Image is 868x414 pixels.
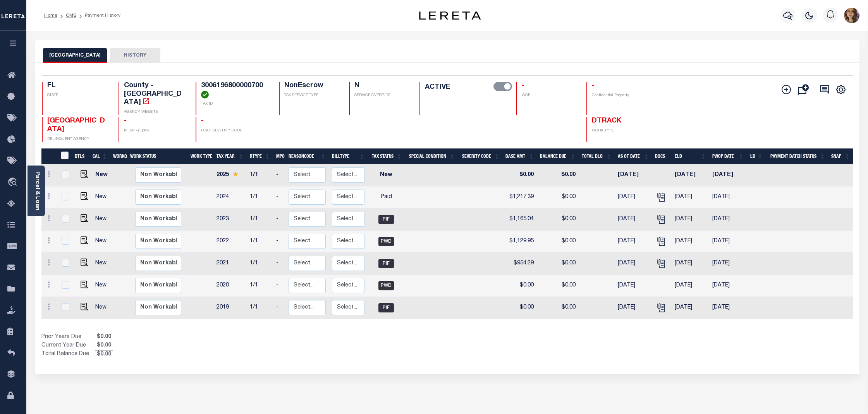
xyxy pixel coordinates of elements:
td: [DATE] [615,164,652,186]
img: logo-dark.svg [419,11,481,20]
th: ReasonCode: activate to sort column ascending [285,148,329,164]
p: WORK TYPE [592,128,654,134]
span: [GEOGRAPHIC_DATA] [47,117,105,133]
th: Tax Year: activate to sort column ascending [213,148,246,164]
td: [DATE] [709,209,747,231]
th: SNAP: activate to sort column ascending [828,148,853,164]
td: [DATE] [615,231,652,253]
th: Total DLQ: activate to sort column ascending [579,148,615,164]
th: Payment Batch Status: activate to sort column ascending [766,148,828,164]
td: New [92,231,114,253]
td: $954.29 [502,253,537,275]
td: 2024 [213,186,246,209]
th: MPO [273,148,285,164]
h4: FL [47,82,110,90]
td: New [92,209,114,231]
td: Prior Years Due [41,333,95,342]
td: 1/1 [247,297,273,319]
p: DELINQUENT AGENCY [47,136,110,142]
td: 2021 [213,253,246,275]
span: - [201,117,204,124]
i: travel_explore [7,178,20,188]
th: WorkQ [110,148,127,164]
span: - [592,82,595,89]
h4: County - [GEOGRAPHIC_DATA] [124,82,186,107]
button: HISTORY [110,48,160,63]
td: [DATE] [615,297,652,319]
th: Docs [652,148,672,164]
th: As of Date: activate to sort column ascending [615,148,652,164]
a: Home [44,13,57,18]
td: New [92,275,114,297]
h4: N [354,82,410,90]
td: [DATE] [709,231,747,253]
td: [DATE] [709,164,747,186]
h4: 3006196800000700 [201,82,270,98]
td: - [273,275,285,297]
td: 1/1 [247,275,273,297]
th: CAL: activate to sort column ascending [89,148,110,164]
td: $0.00 [537,209,579,231]
p: TAX ID [201,101,270,107]
td: [DATE] [672,275,709,297]
td: 1/1 [247,209,273,231]
li: Payment History [76,12,120,19]
label: ACTIVE [425,82,450,93]
td: $0.00 [537,186,579,209]
td: $0.00 [537,275,579,297]
span: PWD [378,281,394,290]
td: [DATE] [615,209,652,231]
td: - [273,164,285,186]
p: STATE [47,93,110,98]
td: [DATE] [709,186,747,209]
p: Confidential Property [592,93,654,98]
td: [DATE] [615,275,652,297]
th: Tax Status: activate to sort column ascending [368,148,405,164]
td: 1/1 [247,231,273,253]
td: New [368,164,405,186]
p: In Bankruptcy [124,128,186,134]
td: New [92,186,114,209]
th: Base Amt: activate to sort column ascending [502,148,537,164]
p: SERVICE OVERRIDE [354,93,410,98]
span: PIF [378,303,394,312]
td: 2020 [213,275,246,297]
td: 2019 [213,297,246,319]
th: &nbsp;&nbsp;&nbsp;&nbsp;&nbsp;&nbsp;&nbsp;&nbsp;&nbsp;&nbsp; [41,148,56,164]
p: WOP [522,93,577,98]
td: Total Balance Due [41,350,95,359]
td: [DATE] [672,209,709,231]
td: $0.00 [537,231,579,253]
td: - [273,297,285,319]
td: [DATE] [709,253,747,275]
span: - [522,82,524,89]
th: LD: activate to sort column ascending [746,148,766,164]
th: ELD: activate to sort column ascending [672,148,709,164]
p: LOAN SEVERITY CODE [201,128,270,134]
span: $0.00 [95,333,113,342]
p: TAX SERVICE TYPE [284,93,340,98]
td: $1,217.39 [502,186,537,209]
td: [DATE] [615,186,652,209]
td: [DATE] [672,231,709,253]
th: PWOP Date: activate to sort column ascending [709,148,747,164]
img: Star.svg [233,172,238,177]
span: - [124,117,127,124]
td: [DATE] [672,297,709,319]
td: [DATE] [672,253,709,275]
td: New [92,253,114,275]
span: PIF [378,259,394,268]
td: - [273,231,285,253]
span: PWD [378,237,394,246]
h4: NonEscrow [284,82,340,90]
th: Work Type [187,148,213,164]
th: Severity Code: activate to sort column ascending [458,148,502,164]
td: [DATE] [672,164,709,186]
th: RType: activate to sort column ascending [247,148,273,164]
th: &nbsp; [56,148,72,164]
td: [DATE] [709,275,747,297]
td: New [92,297,114,319]
button: [GEOGRAPHIC_DATA] [43,48,107,63]
th: Work Status [127,148,180,164]
td: $1,129.95 [502,231,537,253]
